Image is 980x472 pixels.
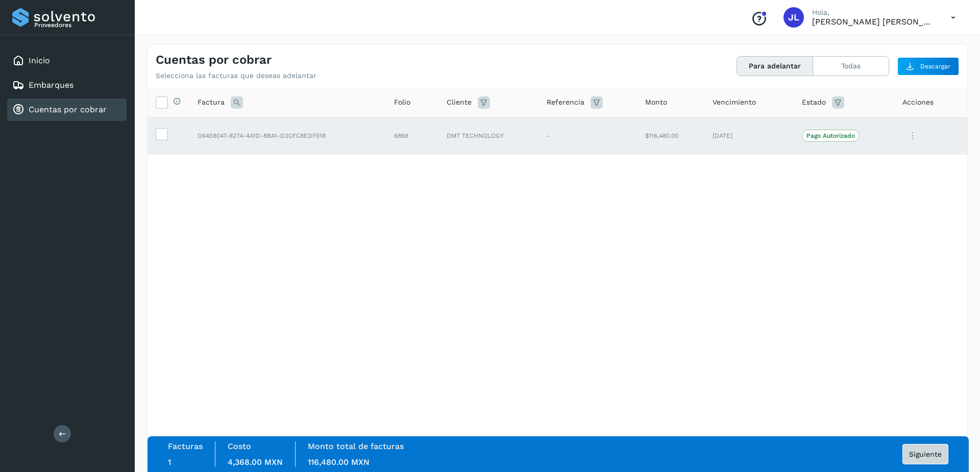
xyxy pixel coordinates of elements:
[547,97,584,108] span: Referencia
[228,457,283,467] span: 4,368.00 MXN
[198,97,225,108] span: Factura
[189,117,386,155] td: D6458047-8274-4A1D-8BA1-D3CFC8EDF518
[447,97,472,108] span: Cliente
[438,117,538,155] td: DMT TECHNOLOGY
[813,57,889,76] button: Todas
[168,441,203,451] label: Facturas
[7,74,127,96] div: Embarques
[29,56,50,65] a: Inicio
[902,97,934,108] span: Acciones
[645,97,667,108] span: Monto
[156,53,272,67] h4: Cuentas por cobrar
[29,105,107,114] a: Cuentas por cobrar
[737,57,813,76] button: Para adelantar
[897,57,959,76] button: Descargar
[7,98,127,121] div: Cuentas por cobrar
[156,71,316,80] p: Selecciona las facturas que deseas adelantar
[394,97,410,108] span: Folio
[812,8,935,17] p: Hola,
[637,117,704,155] td: $116,480.00
[29,80,73,90] a: Embarques
[704,117,794,155] td: [DATE]
[7,49,127,72] div: Inicio
[812,17,935,27] p: José Luis Salinas Maldonado
[386,117,438,155] td: 6869
[920,62,950,71] span: Descargar
[902,444,948,464] button: Siguiente
[34,21,122,29] p: Proveedores
[806,132,855,139] p: Pago Autorizado
[168,457,171,467] span: 1
[713,97,756,108] span: Vencimiento
[308,457,370,467] span: 116,480.00 MXN
[538,117,637,155] td: -
[802,97,826,108] span: Estado
[308,441,404,451] label: Monto total de facturas
[909,451,942,458] span: Siguiente
[228,441,251,451] label: Costo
